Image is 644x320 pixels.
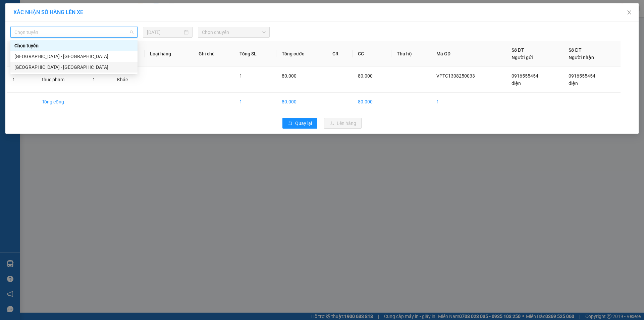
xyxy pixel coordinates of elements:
span: 1 [239,73,242,79]
th: Tổng SL [234,41,277,67]
th: Thu hộ [391,41,431,67]
div: Chọn tuyến [10,40,138,51]
th: Loại hàng [145,41,193,67]
span: close [627,10,632,15]
button: uploadLên hàng [324,118,362,129]
span: Chọn tuyến [14,27,133,37]
span: 0916555454 [512,73,538,79]
th: CR [327,41,353,67]
td: 1 [431,93,506,111]
th: STT [7,41,37,67]
span: VPTC1308250033 [436,73,475,79]
span: Quay lại [295,120,312,127]
span: 80.000 [358,73,373,79]
span: 1 [93,77,95,82]
td: thuc pham [37,67,87,93]
td: Tổng cộng [37,93,87,111]
span: 0916555454 [569,73,595,79]
span: Người gửi [512,55,533,60]
td: 80.000 [353,93,391,111]
button: rollbackQuay lại [282,118,317,129]
th: Tổng cước [276,41,327,67]
input: 13/08/2025 [147,29,182,36]
span: [DATE] [45,17,56,21]
span: Số ĐT [512,47,524,53]
div: Hà Nội - Quảng Bình [10,62,138,73]
span: diện [512,81,521,86]
td: 80.000 [276,93,327,111]
span: [PERSON_NAME] [9,3,91,16]
span: 80.000 [282,73,297,79]
th: Ghi chú [193,41,234,67]
div: Chọn tuyến [14,42,133,49]
td: 1 [234,93,277,111]
td: Khác [112,67,145,93]
span: rollback [288,121,292,126]
div: [GEOGRAPHIC_DATA] - [GEOGRAPHIC_DATA] [14,63,133,71]
button: Close [620,3,639,22]
span: XÁC NHẬN SỐ HÀNG LÊN XE [13,9,83,15]
span: diện [569,81,578,86]
span: Chọn chuyến [202,27,266,37]
th: Mã GD [431,41,506,67]
span: Người nhận [569,55,594,60]
span: VPTC1308250033 [6,22,94,35]
td: 1 [7,67,37,93]
th: CC [353,41,391,67]
div: Quảng Bình - Hà Nội [10,51,138,62]
div: [GEOGRAPHIC_DATA] - [GEOGRAPHIC_DATA] [14,53,133,60]
span: Số ĐT [569,47,581,53]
